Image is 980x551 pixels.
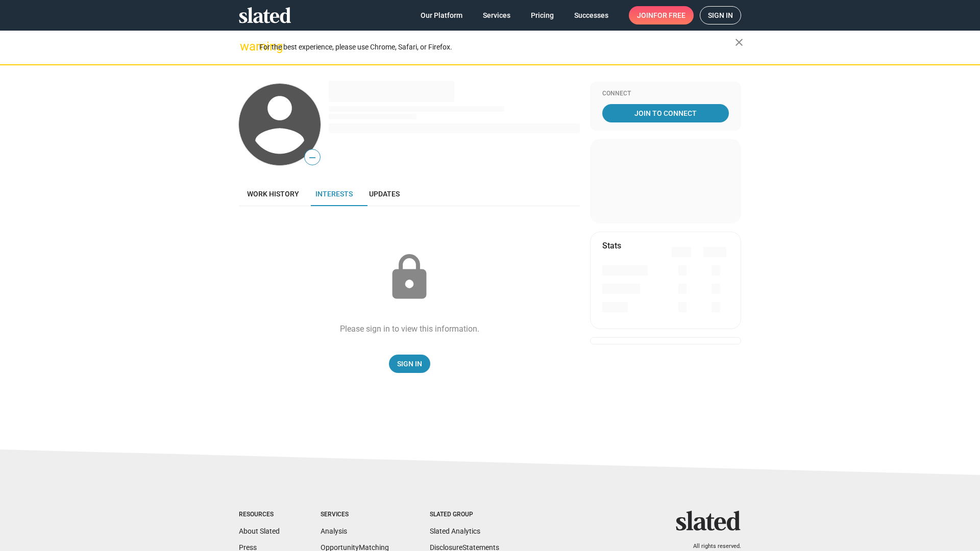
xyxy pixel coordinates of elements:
[239,182,307,206] a: Work history
[412,6,471,24] a: Our Platform
[361,182,408,206] a: Updates
[483,6,510,24] span: Services
[602,90,729,98] div: Connect
[531,6,554,24] span: Pricing
[389,355,430,373] a: Sign In
[340,323,479,334] div: Please sign in to view this information.
[430,527,480,535] a: Slated Analytics
[307,182,361,206] a: Interests
[604,104,727,122] span: Join To Connect
[602,240,621,251] mat-card-title: Stats
[321,527,347,535] a: Analysis
[305,151,320,164] span: —
[566,6,617,24] a: Successes
[653,6,685,24] span: for free
[629,6,694,24] a: Joinfor free
[315,190,353,198] span: Interests
[321,511,389,519] div: Services
[475,6,519,24] a: Services
[637,6,685,24] span: Join
[708,7,733,24] span: Sign in
[239,527,280,535] a: About Slated
[574,6,608,24] span: Successes
[523,6,562,24] a: Pricing
[259,40,735,54] div: For the best experience, please use Chrome, Safari, or Firefox.
[397,355,422,373] span: Sign In
[240,40,252,53] mat-icon: warning
[430,511,499,519] div: Slated Group
[384,252,435,303] mat-icon: lock
[247,190,299,198] span: Work history
[602,104,729,122] a: Join To Connect
[369,190,400,198] span: Updates
[239,511,280,519] div: Resources
[733,36,745,48] mat-icon: close
[421,6,462,24] span: Our Platform
[700,6,741,24] a: Sign in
